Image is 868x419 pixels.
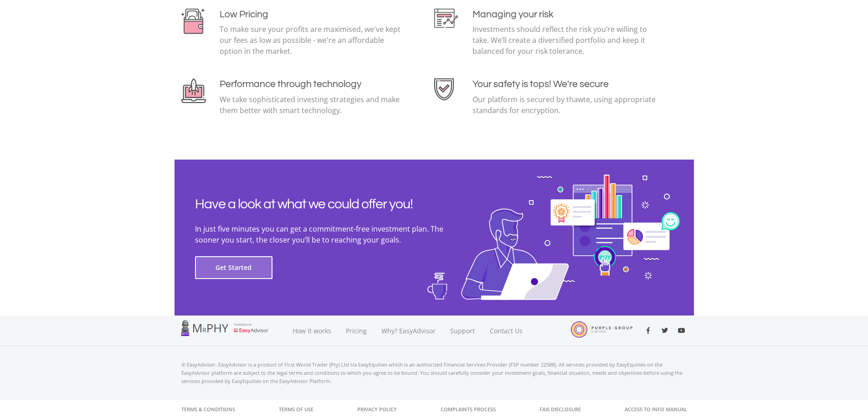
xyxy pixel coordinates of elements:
a: Privacy Policy [357,400,397,419]
a: Contact Us [483,316,531,346]
h2: Have a look at what we could offer you! [195,196,468,212]
a: Terms of Use [279,400,313,419]
h4: Managing your risk [473,9,658,20]
a: Why? EasyAdvisor [374,316,443,346]
p: To make sure your profits are maximised, we've kept our fees as low as possible - we're an afford... [220,24,405,57]
p: We take sophisticated investing strategies and make them better with smart technology. [220,94,405,116]
a: Pricing [339,316,374,346]
a: Complaints Process [441,400,496,419]
a: Support [443,316,483,346]
h4: Low Pricing [220,9,405,20]
a: Access to Info Manual [625,400,687,419]
a: Terms & Conditions [181,400,235,419]
button: Get Started [195,256,272,279]
h4: Your safety is tops! We're secure [473,78,658,90]
p: Our platform is secured by thawte, using appropriate standards for encryption. [473,94,658,116]
p: Investments should reflect the risk you’re willing to take. We’ll create a diversified portfolio ... [473,24,658,57]
p: © EasyAdvisor. EasyAdvisor is a product of First World Trader (Pty) Ltd t/a EasyEquities which is... [181,361,687,385]
p: In just five minutes you can get a commitment-free investment plan. The sooner you start, the clo... [195,223,468,245]
a: How it works [285,316,339,346]
a: FAIS Disclosure [539,400,581,419]
h4: Performance through technology [220,78,405,90]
